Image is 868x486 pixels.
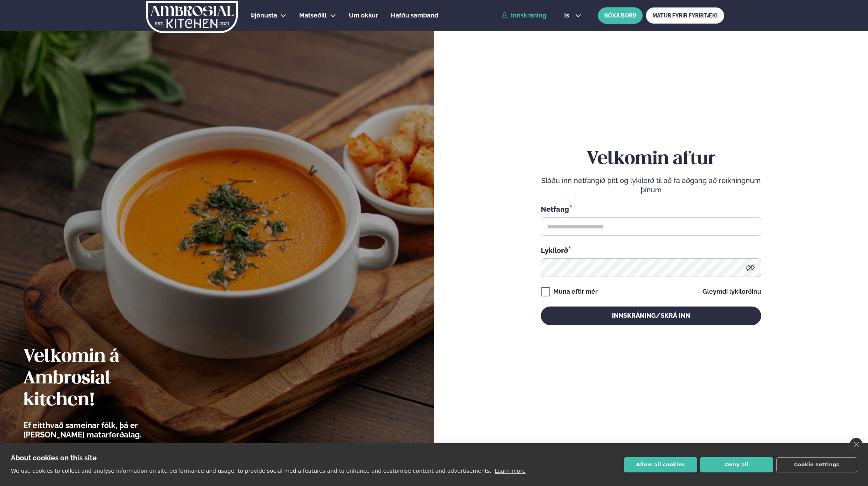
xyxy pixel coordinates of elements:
a: Hafðu samband [391,11,438,20]
button: Innskráning/Skrá inn [541,307,761,325]
a: close [850,438,863,451]
span: Þjónusta [251,12,277,19]
span: Matseðill [299,12,327,19]
span: Um okkur [349,12,378,19]
p: We use cookies to collect and analyse information on site performance and usage, to provide socia... [11,468,492,474]
button: Deny all [700,457,773,472]
h2: Velkomin á Ambrosial kitchen! [23,346,185,411]
a: Matseðill [299,11,327,20]
div: Lykilorð [541,245,761,255]
button: BÓKA BORÐ [598,7,643,24]
button: is [558,12,587,19]
a: Learn more [495,468,526,474]
img: logo [146,1,239,33]
h2: Velkomin aftur [541,148,761,170]
a: Gleymdi lykilorðinu [702,289,761,295]
a: MATUR FYRIR FYRIRTÆKI [646,7,724,24]
a: Um okkur [349,11,378,20]
a: Innskráning [502,12,546,19]
strong: About cookies on this site [11,454,97,462]
div: Netfang [541,204,761,214]
button: Cookie settings [776,457,857,472]
span: is [564,12,572,19]
a: Þjónusta [251,11,277,20]
p: Ef eitthvað sameinar fólk, þá er [PERSON_NAME] matarferðalag. [23,421,185,439]
span: Hafðu samband [391,12,438,19]
button: Allow all cookies [624,457,697,472]
p: Sláðu inn netfangið þitt og lykilorð til að fá aðgang að reikningnum þínum [541,176,761,195]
